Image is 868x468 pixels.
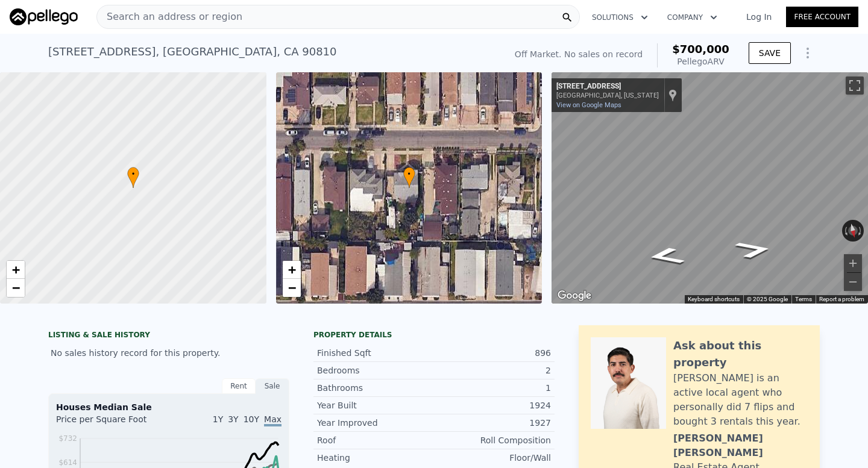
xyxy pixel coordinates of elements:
[317,347,434,359] div: Finished Sqft
[10,8,78,25] img: Pellego
[288,262,295,277] span: +
[127,167,139,188] div: •
[719,237,788,263] path: Go West, W Arlington St
[317,382,434,394] div: Bathrooms
[796,41,820,65] button: Show Options
[7,261,25,279] a: Zoom in
[313,330,555,340] div: Property details
[434,452,551,464] div: Floor/Wall
[688,295,740,304] button: Keyboard shortcuts
[555,288,594,304] a: Open this area in Google Maps (opens a new window)
[283,279,301,297] a: Zoom out
[819,296,864,302] a: Report a problem
[317,417,434,429] div: Year Improved
[56,413,169,432] div: Price per Square Foot
[434,399,551,411] div: 1924
[515,48,643,60] div: Off Market. No sales on record
[672,55,729,67] div: Pellego ARV
[403,169,415,179] span: •
[317,364,434,376] div: Bedrooms
[749,42,791,64] button: SAVE
[7,279,25,297] a: Zoom out
[48,330,289,342] div: LISTING & SALE HISTORY
[434,434,551,446] div: Roll Composition
[582,7,658,28] button: Solutions
[317,434,434,446] div: Roof
[552,72,868,304] div: Street View
[317,452,434,464] div: Heating
[842,220,849,242] button: Rotate counterclockwise
[556,101,621,109] a: View on Google Maps
[56,401,281,413] div: Houses Median Sale
[317,399,434,411] div: Year Built
[48,43,337,60] div: [STREET_ADDRESS] , [GEOGRAPHIC_DATA] , CA 90810
[12,262,20,277] span: +
[556,92,659,99] div: [GEOGRAPHIC_DATA], [US_STATE]
[786,7,858,27] a: Free Account
[747,296,788,302] span: © 2025 Google
[434,382,551,394] div: 1
[556,82,659,92] div: [STREET_ADDRESS]
[403,167,415,188] div: •
[222,378,256,394] div: Rent
[434,364,551,376] div: 2
[631,243,700,270] path: Go East, W Arlington St
[795,296,812,302] a: Terms
[668,89,677,102] a: Show location on map
[846,76,864,95] button: Toggle fullscreen view
[846,219,860,243] button: Reset the view
[283,261,301,279] a: Zoom in
[555,288,594,304] img: Google
[434,347,551,359] div: 896
[673,431,808,460] div: [PERSON_NAME] [PERSON_NAME]
[58,458,77,467] tspan: $614
[58,434,77,443] tspan: $732
[213,414,223,424] span: 1Y
[858,220,864,242] button: Rotate clockwise
[256,378,289,394] div: Sale
[673,337,808,371] div: Ask about this property
[288,280,295,295] span: −
[244,414,259,424] span: 10Y
[673,371,808,429] div: [PERSON_NAME] is an active local agent who personally did 7 flips and bought 3 rentals this year.
[844,254,862,272] button: Zoom in
[12,280,20,295] span: −
[552,72,868,304] div: Map
[228,414,238,424] span: 3Y
[844,273,862,291] button: Zoom out
[658,7,727,28] button: Company
[264,414,281,426] span: Max
[97,10,242,24] span: Search an address or region
[672,43,729,55] span: $700,000
[48,342,289,364] div: No sales history record for this property.
[127,169,139,179] span: •
[434,417,551,429] div: 1927
[732,11,786,23] a: Log In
